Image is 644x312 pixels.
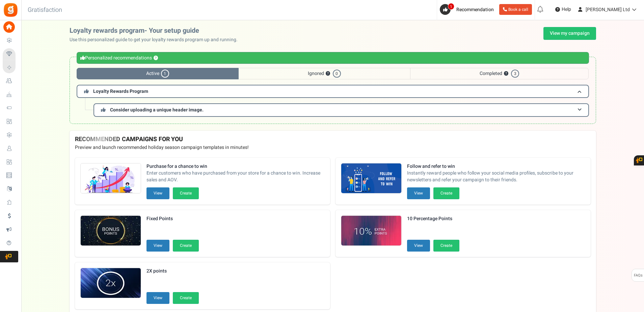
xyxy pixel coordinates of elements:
strong: 2X points [146,268,199,275]
img: Recommended Campaigns [341,216,401,246]
span: Recommendation [456,6,494,13]
h3: Gratisfaction [20,3,70,17]
img: Gratisfaction [3,2,18,18]
h2: Loyalty rewards program- Your setup guide [70,27,243,34]
a: Help [553,4,574,15]
strong: Purchase for a chance to win [146,163,325,170]
span: Enter customers who have purchased from your store for a chance to win. Increase sales and AOV. [146,170,325,183]
button: Create [173,187,199,199]
button: Create [173,240,199,252]
a: Book a call [499,4,532,15]
img: Recommended Campaigns [341,163,401,194]
span: 3 [511,70,519,78]
button: Create [433,187,459,199]
button: View [146,187,169,199]
span: Consider uploading a unique header image. [110,106,204,113]
span: 1 [161,70,169,78]
a: View my campaign [543,27,596,40]
strong: Follow and refer to win [407,163,585,170]
div: Personalized recommendations [77,52,589,64]
img: Recommended Campaigns [81,268,141,298]
span: Instantly reward people who follow your social media profiles, subscribe to your newsletters and ... [407,170,585,183]
button: View [146,292,169,304]
span: [PERSON_NAME] Ltd [586,6,630,13]
button: View [146,240,169,252]
img: Recommended Campaigns [81,216,141,246]
span: Completed [410,68,589,79]
p: Use this personalized guide to get your loyalty rewards program up and running. [70,36,243,43]
p: Preview and launch recommended holiday season campaign templates in minutes! [75,144,591,151]
span: 1 [448,3,454,10]
span: 0 [333,70,341,78]
button: ? [326,72,330,76]
strong: 10 Percentage Points [407,215,459,222]
button: View [407,187,430,199]
strong: Fixed Points [146,215,199,222]
button: Create [173,292,199,304]
span: Ignored [239,68,410,79]
span: Active [77,68,239,79]
h4: RECOMMENDED CAMPAIGNS FOR YOU [75,136,591,143]
span: Help [560,6,571,13]
img: Recommended Campaigns [81,163,141,194]
button: View [407,240,430,252]
button: ? [154,56,158,60]
span: FAQs [634,269,643,282]
button: ? [504,72,508,76]
button: Create [433,240,459,252]
span: Loyalty Rewards Program [93,88,148,95]
a: 1 Recommendation [440,4,497,15]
